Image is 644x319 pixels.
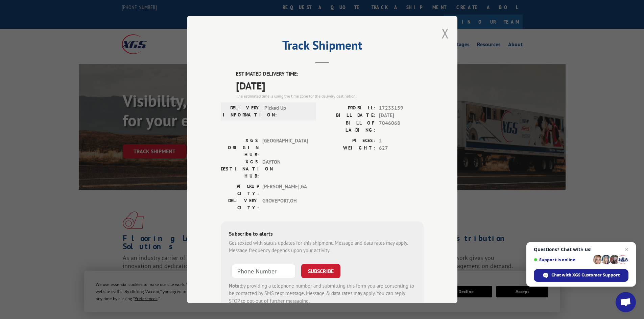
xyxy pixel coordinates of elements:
[379,144,424,152] span: 627
[322,144,376,152] label: WEIGHT:
[534,247,628,252] span: Questions? Chat with us!
[229,239,415,255] div: Get texted with status updates for this shipment. Message and data rates may apply. Message frequ...
[442,24,449,42] button: Close modal
[623,245,631,254] span: Close chat
[262,183,308,197] span: [PERSON_NAME] , GA
[262,197,308,211] span: GROVEPORT , OH
[322,119,376,134] label: BILL OF LADING:
[534,257,591,262] span: Support is online
[236,78,424,93] span: [DATE]
[229,283,241,289] strong: Note:
[322,104,376,112] label: PROBILL:
[262,158,308,180] span: DAYTON
[221,183,259,197] label: PICKUP CITY:
[301,264,340,278] button: SUBSCRIBE
[232,264,296,278] input: Phone Number
[236,70,424,78] label: ESTIMATED DELIVERY TIME:
[236,93,424,99] div: The estimated time is using the time zone for the delivery destination.
[616,292,636,312] div: Open chat
[379,112,424,119] span: [DATE]
[322,112,376,119] label: BILL DATE:
[262,137,308,158] span: [GEOGRAPHIC_DATA]
[229,282,415,305] div: by providing a telephone number and submitting this form you are consenting to be contacted by SM...
[379,119,424,134] span: 7046068
[264,104,310,118] span: Picked Up
[322,137,376,145] label: PIECES:
[379,137,424,145] span: 2
[229,230,415,239] div: Subscribe to alerts
[221,197,259,211] label: DELIVERY CITY:
[221,158,259,180] label: XGS DESTINATION HUB:
[221,137,259,158] label: XGS ORIGIN HUB:
[379,104,424,112] span: 17233159
[223,104,261,118] label: DELIVERY INFORMATION:
[534,269,628,282] div: Chat with XGS Customer Support
[221,41,424,53] h2: Track Shipment
[551,272,620,278] span: Chat with XGS Customer Support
